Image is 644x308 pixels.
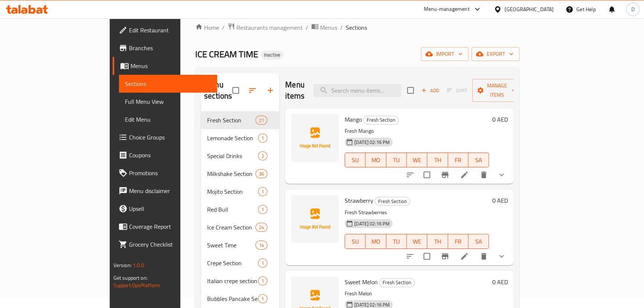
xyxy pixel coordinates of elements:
[348,236,363,247] span: SU
[207,205,258,214] span: Red Bull
[129,26,211,35] span: Edit Restaurant
[492,277,508,287] h6: 0 AED
[345,126,489,136] p: Fresh Mango
[207,259,258,267] span: Crepe Section
[113,164,217,182] a: Promotions
[313,84,401,97] input: search
[113,182,217,200] a: Menu disclaimer
[386,234,407,249] button: TU
[471,155,486,166] span: SA
[201,290,279,308] div: Bubbles Pancake Section1
[345,153,366,167] button: SU
[255,241,267,250] div: items
[256,224,267,231] span: 24
[345,195,373,206] span: Strawberry
[125,97,211,106] span: Full Menu View
[258,295,267,302] span: 1
[468,234,489,249] button: SA
[407,234,427,249] button: WE
[261,52,283,58] span: Inactive
[258,134,267,142] div: items
[420,86,440,95] span: Add
[375,197,410,206] div: Fresh Section
[207,241,255,250] div: Sweet Time
[113,218,217,235] a: Coverage Report
[631,5,634,13] span: D
[113,280,161,290] a: Support.OpsPlatform
[258,187,267,196] div: items
[379,278,415,287] div: Fresh Section
[129,169,211,177] span: Promotions
[258,276,267,285] div: items
[129,133,211,142] span: Choice Groups
[505,5,554,13] div: [GEOGRAPHIC_DATA]
[129,44,211,52] span: Branches
[113,146,217,164] a: Coupons
[125,79,211,88] span: Sections
[345,114,362,125] span: Mango
[348,155,363,166] span: SU
[201,165,279,183] div: Milkshake Section36
[201,236,279,254] div: Sweet Time14
[410,155,424,166] span: WE
[201,111,279,129] div: Fresh Section21
[346,23,367,32] span: Sections
[389,236,404,247] span: TU
[401,247,419,265] button: sort-choices
[207,187,258,196] div: Mojito Section
[427,153,448,167] button: TH
[113,273,148,283] span: Get support on:
[207,294,258,303] div: Bubbles Pancake Section
[419,248,435,264] span: Select to update
[201,147,279,165] div: Special Drinks2
[291,195,339,243] img: Strawberry
[125,115,211,124] span: Edit Menu
[351,220,393,227] span: [DATE] 02:16 PM
[261,81,279,99] button: Add section
[497,252,506,261] svg: Show Choices
[364,116,398,124] span: Fresh Section
[471,236,486,247] span: SA
[201,272,279,290] div: Italian crepe section1
[258,294,267,303] div: items
[228,23,303,32] a: Restaurants management
[430,155,445,166] span: TH
[113,57,217,75] a: Menus
[493,166,511,184] button: show more
[366,153,386,167] button: MO
[258,260,267,267] span: 1
[207,223,255,232] span: Ice Cream Section
[201,254,279,272] div: Crepe Section1
[475,166,493,184] button: delete
[258,277,267,285] span: 1
[244,81,261,99] span: Sort sections
[207,134,258,142] div: Lemonade Section
[119,93,217,110] a: Full Menu View
[368,155,383,166] span: MO
[129,204,211,213] span: Upsell
[228,83,244,98] span: Select all sections
[451,155,466,166] span: FR
[401,166,419,184] button: sort-choices
[256,242,267,249] span: 14
[131,61,211,70] span: Menus
[129,240,211,249] span: Grocery Checklist
[345,289,489,298] p: Fresh Melon
[207,151,258,160] span: Special Drinks
[386,153,407,167] button: TU
[201,218,279,236] div: Ice Cream Section24
[258,206,267,213] span: 1
[363,116,399,125] div: Fresh Section
[113,128,217,146] a: Choice Groups
[418,85,442,96] button: Add
[113,260,132,270] span: Version:
[418,85,442,96] span: Add item
[255,169,267,178] div: items
[195,46,258,62] span: ICE CREAM TIME
[427,49,463,59] span: import
[430,236,445,247] span: TH
[492,114,508,125] h6: 0 AED
[427,234,448,249] button: TH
